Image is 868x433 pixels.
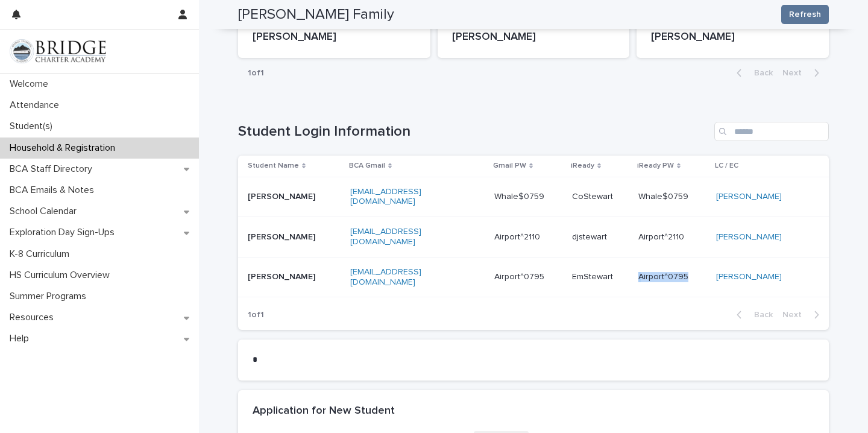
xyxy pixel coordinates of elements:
[5,206,86,217] p: School Calendar
[789,8,821,21] span: Refresh
[5,142,125,154] p: Household & Registration
[5,185,104,196] p: BCA Emails & Notes
[5,78,58,90] p: Welcome
[5,248,79,260] p: K-8 Curriculum
[5,312,63,323] p: Resources
[5,163,102,175] p: BCA Staff Directory
[5,227,124,238] p: Exploration Day Sign-Ups
[10,39,106,63] img: V1C1m3IdTEidaUdm9Hs0
[5,100,69,111] p: Attendance
[781,5,829,24] button: Refresh
[714,122,829,141] div: Search
[5,270,119,281] p: HS Curriculum Overview
[5,121,62,132] p: Student(s)
[5,333,39,344] p: Help
[5,291,96,302] p: Summer Programs
[238,6,394,24] h2: [PERSON_NAME] Family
